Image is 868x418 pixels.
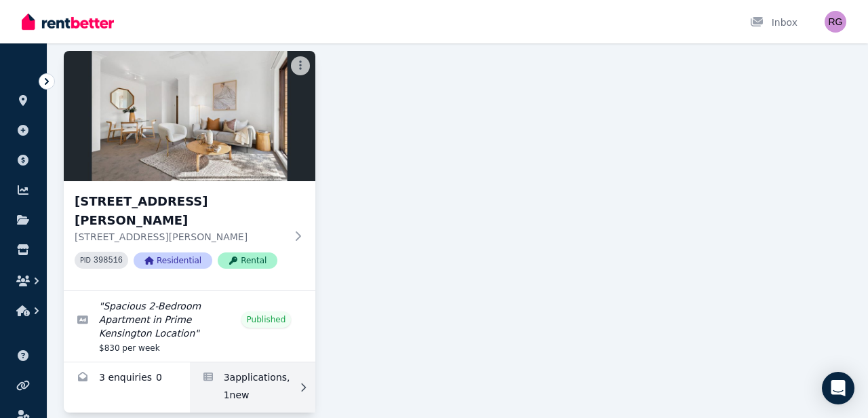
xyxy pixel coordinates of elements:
a: Enquiries for 1/21-23 Alison Rd, Kensington [64,362,190,413]
div: Open Intercom Messenger [822,372,854,404]
button: More options [291,56,310,75]
code: 398516 [94,256,123,265]
small: PID [80,256,91,264]
span: Residential [134,252,212,269]
p: [STREET_ADDRESS][PERSON_NAME] [75,230,285,244]
a: Applications for 1/21-23 Alison Rd, Kensington [190,362,316,413]
h3: [STREET_ADDRESS][PERSON_NAME] [75,192,285,230]
span: Rental [218,252,277,269]
img: 1/21-23 Alison Rd, Kensington [64,51,315,181]
a: 1/21-23 Alison Rd, Kensington[STREET_ADDRESS][PERSON_NAME][STREET_ADDRESS][PERSON_NAME]PID 398516... [64,51,315,290]
div: Inbox [750,16,797,29]
img: Russel Gordon [825,11,846,33]
a: Edit listing: Spacious 2-Bedroom Apartment in Prime Kensington Location [64,291,315,362]
img: RentBetter [22,12,114,32]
